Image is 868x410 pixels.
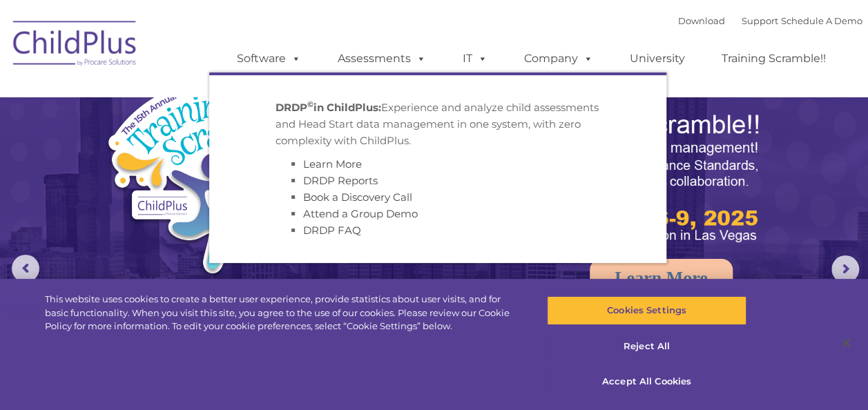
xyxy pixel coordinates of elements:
strong: DRDP in ChildPlus: [276,101,381,114]
button: Cookies Settings [547,296,746,325]
sup: © [307,99,314,109]
a: Download [678,15,725,26]
button: Close [831,328,861,358]
a: Software [223,45,315,72]
img: ChildPlus by Procare Solutions [6,11,144,80]
a: University [616,45,699,72]
p: Experience and analyze child assessments and Head Start data management in one system, with zero ... [276,99,600,149]
button: Reject All [547,332,746,361]
a: Learn More [590,259,733,297]
a: Training Scramble!! [708,45,840,72]
a: Attend a Group Demo [303,207,418,220]
a: Book a Discovery Call [303,191,412,204]
font: | [678,15,862,26]
a: Company [510,45,607,72]
div: This website uses cookies to create a better user experience, provide statistics about user visit... [45,293,521,333]
a: DRDP FAQ [303,224,361,237]
a: Learn More [303,157,362,170]
a: DRDP Reports [303,174,378,187]
span: Phone number [192,148,251,158]
a: IT [449,45,501,72]
button: Accept All Cookies [547,367,746,396]
span: Last name [192,91,234,101]
a: Schedule A Demo [781,15,862,26]
a: Assessments [324,45,440,72]
a: Support [742,15,778,26]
